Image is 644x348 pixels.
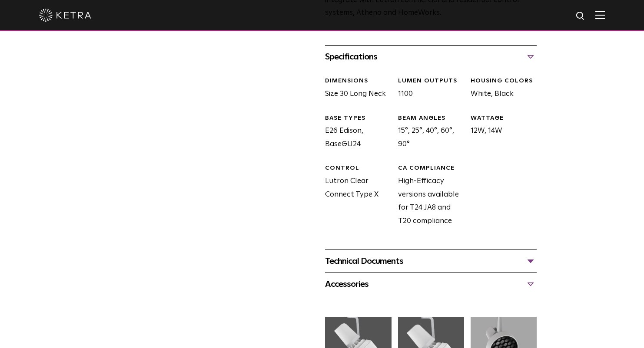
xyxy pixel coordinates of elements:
div: 12W, 14W [464,114,537,151]
div: 1100 [392,77,464,101]
div: CONTROL [325,164,391,173]
div: BEAM ANGLES [398,114,464,123]
div: LUMEN OUTPUTS [398,77,464,85]
div: Technical Documents [325,254,537,268]
div: Lutron Clear Connect Type X [319,164,391,228]
div: Accessories [325,277,537,291]
div: HOUSING COLORS [471,77,537,85]
img: search icon [575,11,586,22]
div: E26 Edison, BaseGU24 [319,114,391,151]
div: Size 30 Long Neck [319,77,391,101]
img: Hamburger%20Nav.svg [595,11,605,19]
div: High-Efficacy versions available for T24 JA8 and T20 compliance [392,164,464,228]
div: CA COMPLIANCE [398,164,464,173]
img: ketra-logo-2019-white [39,9,91,22]
div: Specifications [325,50,537,64]
div: 15°, 25°, 40°, 60°, 90° [392,114,464,151]
div: DIMENSIONS [325,77,391,85]
div: BASE TYPES [325,114,391,123]
div: WATTAGE [471,114,537,123]
div: White, Black [464,77,537,101]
